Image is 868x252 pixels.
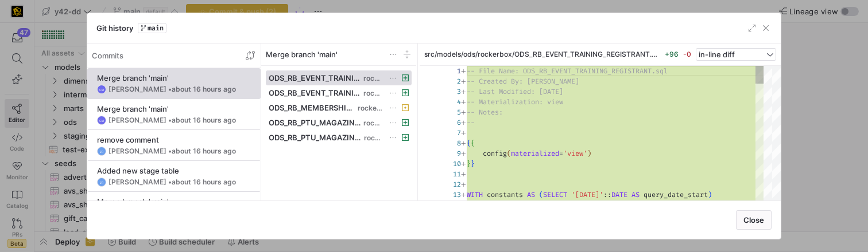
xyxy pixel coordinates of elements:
[269,73,361,82] span: ODS_RB_EVENT_TRAINING_REGISTRANT.sql
[467,66,668,76] span: -- File Name: ODS_RB_EVENT_TRAINING_REGISTRANT.sql
[266,115,412,130] button: ODS_RB_PTU_MAGAZINE_STORE_ORDERS.sqlrockerbox
[683,50,691,58] span: -0
[148,24,164,32] span: main
[571,190,603,199] span: '[DATE]'
[467,159,471,168] span: }
[97,73,251,82] div: Merge branch 'main'
[97,178,106,187] div: JR
[87,99,261,130] button: Merge branch 'main'CM[PERSON_NAME] •about 16 hours ago
[266,130,412,145] button: ODS_RB_PTU_MAGAZINE_STORE_ORDERS.ymlrockerbox
[97,147,106,156] div: JR
[467,118,475,127] span: --
[172,147,236,155] span: about 16 hours ago
[364,134,383,142] span: rockerbox
[87,68,261,99] button: Merge branch 'main'CM[PERSON_NAME] •about 16 hours ago
[363,74,383,82] span: rockerbox
[440,76,461,86] div: 2
[440,148,461,159] div: 9
[87,192,261,223] button: Merge branch 'main'
[87,130,261,161] button: remove commentJR[PERSON_NAME] •about 16 hours ago
[743,215,764,225] span: Close
[440,97,461,107] div: 4
[266,50,338,59] span: Merge branch 'main'
[467,97,563,107] span: -- Materialization: view
[96,23,133,33] h3: Git history
[539,190,543,199] span: (
[97,135,251,144] div: remove comment
[587,149,591,158] span: )
[440,159,461,169] div: 10
[97,104,251,113] div: Merge branch 'main'
[440,190,461,200] div: 13
[527,190,535,199] span: AS
[266,100,412,115] button: ODS_RB_MEMBERSHIP_SALE.sqlrockerbox
[266,70,412,85] button: ODS_RB_EVENT_TRAINING_REGISTRANT.sqlrockerbox
[172,116,236,124] span: about 16 hours ago
[97,116,106,125] div: CM
[487,190,523,199] span: constants
[92,51,123,60] p: Commits
[563,149,587,158] span: 'view'
[507,149,511,158] span: (
[471,159,475,168] span: }
[440,138,461,148] div: 8
[467,108,503,117] span: -- Notes:
[97,197,251,206] div: Merge branch 'main'
[467,87,563,96] span: -- Last Modified: [DATE]
[543,190,567,199] span: SELECT
[665,50,679,58] span: +96
[699,50,735,59] span: in-line diff
[424,50,660,58] span: src/models/ods/rockerbox/ODS_RB_EVENT_TRAINING_REGISTRANT.sql
[440,169,461,179] div: 11
[269,118,362,127] span: ODS_RB_PTU_MAGAZINE_STORE_ORDERS.sql
[172,85,236,93] span: about 16 hours ago
[108,178,236,186] div: [PERSON_NAME] •
[708,190,712,199] span: )
[363,89,383,97] span: rockerbox
[269,103,355,112] span: ODS_RB_MEMBERSHIP_SALE.sql
[108,116,236,124] div: [PERSON_NAME] •
[266,85,412,100] button: ODS_RB_EVENT_TRAINING_REGISTRANT.ymlrockerbox
[471,139,475,148] span: {
[440,117,461,128] div: 6
[611,190,627,199] span: DATE
[97,166,251,175] div: Added new stage table
[358,104,383,112] span: rockerbox
[440,107,461,117] div: 5
[108,147,236,155] div: [PERSON_NAME] •
[172,178,236,186] span: about 16 hours ago
[108,85,236,93] div: [PERSON_NAME] •
[440,66,461,76] div: 1
[269,133,362,142] span: ODS_RB_PTU_MAGAZINE_STORE_ORDERS.yml
[736,210,772,230] button: Close
[559,149,563,158] span: =
[603,190,611,199] span: ::
[440,179,461,190] div: 12
[467,77,579,86] span: -- Created By: [PERSON_NAME]
[631,190,640,199] span: AS
[440,86,461,97] div: 3
[467,190,483,199] span: WITH
[511,149,559,158] span: materialized
[87,161,261,192] button: Added new stage tableJR[PERSON_NAME] •about 16 hours ago
[440,128,461,138] div: 7
[483,149,507,158] span: config
[467,139,471,148] span: {
[440,200,461,210] div: 14
[363,119,383,127] span: rockerbox
[269,88,361,97] span: ODS_RB_EVENT_TRAINING_REGISTRANT.yml
[644,190,708,199] span: query_date_start
[97,85,106,94] div: CM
